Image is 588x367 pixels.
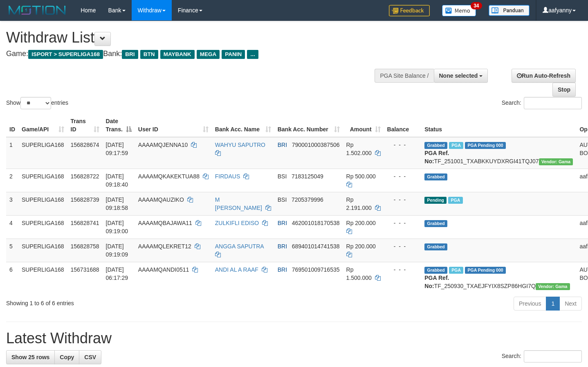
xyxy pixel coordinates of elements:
[502,97,582,109] label: Search:
[18,262,67,293] td: SUPERLIGA168
[18,239,67,262] td: SUPERLIGA168
[6,50,384,58] h4: Game: Bank:
[11,354,49,360] span: Show 25 rows
[215,220,259,226] a: ZULKIFLI EDISO
[138,220,192,226] span: AAAAMQBAJAWA11
[71,196,99,203] span: 156828739
[424,243,447,250] span: Grabbed
[387,141,418,149] div: - - -
[278,266,287,273] span: BRI
[449,142,463,149] span: Marked by aafsengchandara
[138,243,191,250] span: AAAAMQLEKRET12
[160,50,195,59] span: MAYBANK
[106,173,128,188] span: [DATE] 09:18:40
[387,219,418,227] div: - - -
[387,172,418,180] div: - - -
[6,296,239,307] div: Showing 1 to 6 of 6 entries
[6,114,18,137] th: ID
[18,215,67,239] td: SUPERLIGA168
[424,267,447,274] span: Grabbed
[524,97,582,109] input: Search:
[20,97,51,109] select: Showentries
[278,173,287,180] span: BSI
[384,114,422,137] th: Balance
[122,50,138,59] span: BRI
[274,114,343,137] th: Bank Acc. Number: activate to sort column ascending
[346,196,372,211] span: Rp 2.191.000
[278,243,287,250] span: BRI
[6,97,68,109] label: Show entries
[278,142,287,148] span: BRI
[524,350,582,362] input: Search:
[512,69,576,83] a: Run Auto-Refresh
[375,69,433,83] div: PGA Site Balance /
[6,192,18,215] td: 3
[103,114,135,137] th: Date Trans.: activate to sort column descending
[222,50,245,59] span: PANIN
[536,283,570,290] span: Vendor URL: https://trx31.1velocity.biz
[439,72,478,79] span: None selected
[434,69,488,83] button: None selected
[6,262,18,293] td: 6
[6,4,68,16] img: MOTION_logo.png
[346,266,372,281] span: Rp 1.500.000
[292,243,340,250] span: Copy 689401014741538 to clipboard
[292,196,323,203] span: Copy 7205379996 to clipboard
[278,220,287,226] span: BRI
[292,220,340,226] span: Copy 462001018170538 to clipboard
[215,243,264,250] a: ANGGA SAPUTRA
[465,267,506,274] span: PGA Pending
[67,114,103,137] th: Trans ID: activate to sort column ascending
[106,142,128,156] span: [DATE] 09:17:59
[424,142,447,149] span: Grabbed
[539,158,573,165] span: Vendor URL: https://trx31.1velocity.biz
[6,330,582,347] h1: Latest Withdraw
[424,197,447,204] span: Pending
[71,220,99,226] span: 156828741
[18,114,67,137] th: Game/API: activate to sort column ascending
[138,266,189,273] span: AAAAMQANDI0511
[424,150,449,164] b: PGA Ref. No:
[18,169,67,192] td: SUPERLIGA168
[292,142,340,148] span: Copy 790001000387506 to clipboard
[106,266,128,281] span: [DATE] 06:17:29
[6,29,384,46] h1: Withdraw List
[138,173,200,180] span: AAAAMQKAKEKTUA88
[292,266,340,273] span: Copy 769501009716535 to clipboard
[424,173,447,180] span: Grabbed
[278,196,287,203] span: BSI
[71,243,99,250] span: 156828758
[346,243,376,250] span: Rp 200.000
[84,354,96,360] span: CSV
[135,114,212,137] th: User ID: activate to sort column ascending
[215,173,240,180] a: FIRDAUS
[215,196,262,211] a: M [PERSON_NAME]
[6,350,55,364] a: Show 25 rows
[71,142,99,148] span: 156828674
[197,50,220,59] span: MEGA
[424,220,447,227] span: Grabbed
[6,137,18,169] td: 1
[106,243,128,258] span: [DATE] 09:19:09
[6,239,18,262] td: 5
[552,83,576,97] a: Stop
[442,5,476,16] img: Button%20Memo.svg
[54,350,79,364] a: Copy
[212,114,274,137] th: Bank Acc. Name: activate to sort column ascending
[106,196,128,211] span: [DATE] 09:18:58
[514,297,546,311] a: Previous
[387,266,418,274] div: - - -
[71,173,99,180] span: 156828722
[387,196,418,204] div: - - -
[559,297,582,311] a: Next
[215,142,265,148] a: WAHYU SAPUTRO
[471,2,482,9] span: 34
[138,196,184,203] span: AAAAMQAUZIKO
[465,142,506,149] span: PGA Pending
[421,114,576,137] th: Status
[18,137,67,169] td: SUPERLIGA168
[18,192,67,215] td: SUPERLIGA168
[6,169,18,192] td: 2
[60,354,74,360] span: Copy
[546,297,560,311] a: 1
